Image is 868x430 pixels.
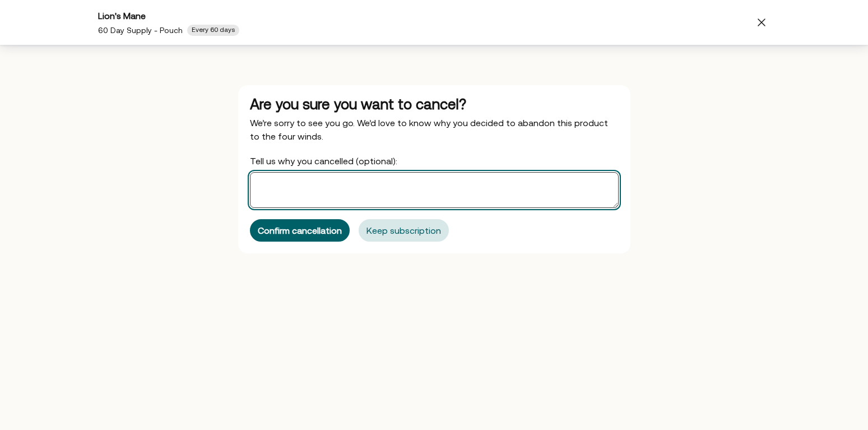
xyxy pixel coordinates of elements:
button: Keep subscription [359,219,449,242]
div: Keep subscription [366,226,441,235]
button: Confirm cancellation [250,219,350,242]
span: 60 Day Supply - Pouch [98,26,183,35]
span: Lion's Mane [98,11,146,21]
span: We’re sorry to see you go. We’d love to know why you decided to abandon this product to the four ... [250,118,608,141]
div: Confirm cancellation [258,226,342,235]
span: Tell us why you cancelled (optional): [250,156,397,166]
span: Every 60 days [192,26,235,35]
div: Are you sure you want to cancel? [250,97,619,112]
